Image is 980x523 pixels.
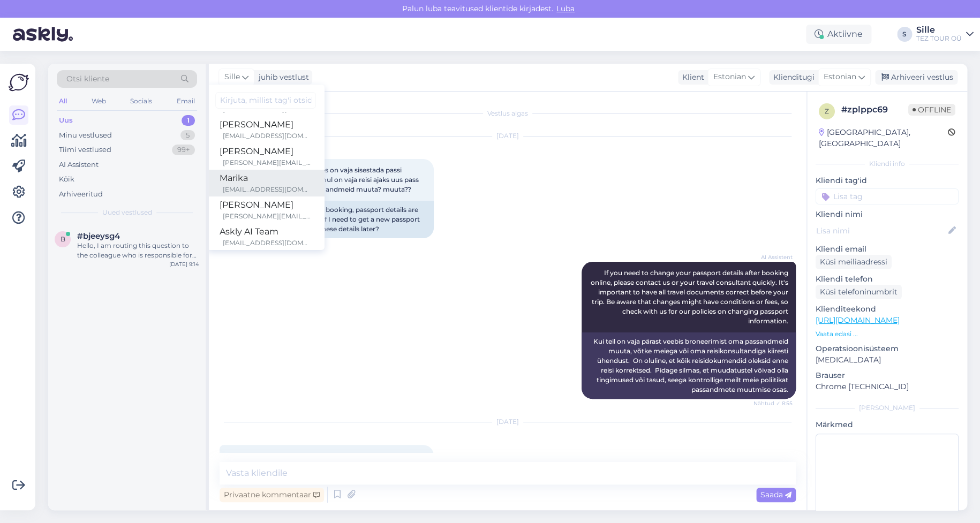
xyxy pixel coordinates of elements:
[752,253,793,261] span: AI Assistent
[220,131,796,141] div: [DATE]
[908,104,955,116] span: Offline
[916,26,974,43] a: SilleTEZ TOUR OÜ
[59,115,73,126] div: Uus
[223,211,312,221] div: [PERSON_NAME][EMAIL_ADDRESS][DOMAIN_NAME]
[816,285,902,299] div: Küsi telefoninumbrit
[215,92,316,109] input: Kirjuta, millist tag'i otsid
[220,488,324,502] div: Privaatne kommentaar
[172,145,195,155] div: 99+
[207,196,325,223] a: [PERSON_NAME][PERSON_NAME][EMAIL_ADDRESS][DOMAIN_NAME]
[875,70,958,85] div: Arhiveeri vestlus
[897,27,912,42] div: S
[220,225,312,238] div: Askly AI Team
[59,174,74,185] div: Kõik
[66,73,109,85] span: Otsi kliente
[59,189,103,200] div: Arhiveeritud
[223,158,312,168] div: [PERSON_NAME][EMAIL_ADDRESS][DOMAIN_NAME]
[582,332,796,399] div: Kui teil on vaja pärast veebis broneerimist oma passandmeid muuta, võtke meiega või oma reisikons...
[223,131,312,141] div: [EMAIL_ADDRESS][DOMAIN_NAME]
[825,107,829,115] span: z
[816,381,959,392] p: Chrome [TECHNICAL_ID]
[591,269,790,325] span: If you need to change your passport details after booking online, please contact us or your trave...
[769,72,815,83] div: Klienditugi
[752,399,793,407] span: Nähtud ✓ 8:55
[182,115,195,126] div: 1
[916,34,962,43] div: TEZ TOUR OÜ
[220,172,312,185] div: Marika
[816,403,959,413] div: [PERSON_NAME]
[227,452,418,469] span: Tere. Meil on broneeritud reisipakett, kas hotelli on võimalik selles paketis vahetada?
[816,188,959,204] input: Lisa tag
[77,231,120,241] span: #bjeeysg4
[220,417,796,427] div: [DATE]
[89,94,108,108] div: Web
[816,343,959,354] p: Operatsioonisüsteem
[916,26,962,34] div: Sille
[816,315,900,325] a: [URL][DOMAIN_NAME]
[57,94,69,108] div: All
[816,419,959,430] p: Märkmed
[678,72,704,83] div: Klient
[713,71,746,83] span: Estonian
[207,223,325,250] a: Askly AI Team[EMAIL_ADDRESS][DOMAIN_NAME]
[180,130,195,141] div: 5
[220,118,312,131] div: [PERSON_NAME]
[816,370,959,381] p: Brauser
[760,490,791,499] span: Saada
[816,304,959,315] p: Klienditeekond
[816,209,959,220] p: Kliendi nimi
[220,145,312,158] div: [PERSON_NAME]
[207,116,325,143] a: [PERSON_NAME][EMAIL_ADDRESS][DOMAIN_NAME]
[61,235,65,243] span: b
[220,201,434,238] div: Hello. When making an online booking, passport details are required within 48 hours, but if I nee...
[816,244,959,255] p: Kliendi email
[816,225,946,237] input: Lisa nimi
[223,185,312,194] div: [EMAIL_ADDRESS][DOMAIN_NAME]
[128,94,154,108] div: Socials
[816,255,892,269] div: Küsi meiliaadressi
[223,238,312,248] div: [EMAIL_ADDRESS][DOMAIN_NAME]
[59,160,99,170] div: AI Assistent
[175,94,197,108] div: Email
[816,274,959,285] p: Kliendi telefon
[220,109,796,118] div: Vestlus algas
[207,170,325,196] a: Marika[EMAIL_ADDRESS][DOMAIN_NAME]
[59,130,112,141] div: Minu vestlused
[9,72,29,93] img: Askly Logo
[816,329,959,339] p: Vaata edasi ...
[841,103,908,116] div: # zplppc69
[819,127,948,149] div: [GEOGRAPHIC_DATA], [GEOGRAPHIC_DATA]
[816,354,959,366] p: [MEDICAL_DATA]
[224,71,240,83] span: Sille
[169,260,199,268] div: [DATE] 9:14
[816,175,959,186] p: Kliendi tag'id
[102,208,152,217] span: Uued vestlused
[77,241,199,260] div: Hello, I am routing this question to the colleague who is responsible for this topic. The reply m...
[207,143,325,170] a: [PERSON_NAME][PERSON_NAME][EMAIL_ADDRESS][DOMAIN_NAME]
[824,71,856,83] span: Estonian
[59,145,111,155] div: Tiimi vestlused
[553,4,578,13] span: Luba
[254,72,309,83] div: juhib vestlust
[220,199,312,211] div: [PERSON_NAME]
[806,25,871,44] div: Aktiivne
[816,159,959,169] div: Kliendi info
